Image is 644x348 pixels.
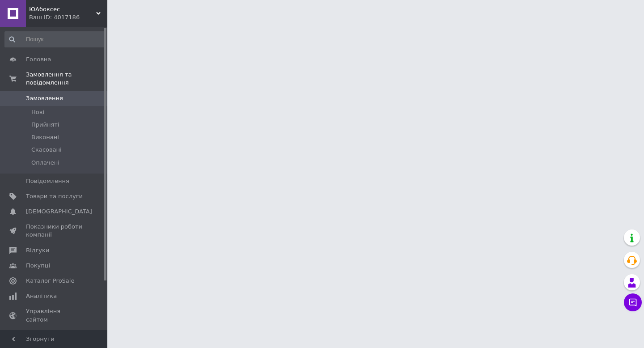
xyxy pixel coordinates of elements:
span: Товари та послуги [26,192,83,200]
span: Повідомлення [26,177,69,185]
span: Прийняті [31,121,59,129]
span: Покупці [26,262,50,270]
span: [DEMOGRAPHIC_DATA] [26,208,92,216]
button: Чат з покупцем [624,293,642,311]
span: Каталог ProSale [26,277,74,285]
span: Виконані [31,133,59,141]
span: Оплачені [31,159,59,167]
span: ЮАбоксес [29,5,96,13]
input: Пошук [4,31,106,47]
span: Управління сайтом [26,307,83,323]
span: Скасовані [31,146,62,154]
span: Замовлення та повідомлення [26,71,107,87]
span: Головна [26,55,51,64]
span: Відгуки [26,246,49,255]
span: Нові [31,108,44,116]
span: Аналітика [26,292,57,300]
div: Ваш ID: 4017186 [29,13,107,21]
span: Замовлення [26,94,63,102]
span: Показники роботи компанії [26,223,83,239]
